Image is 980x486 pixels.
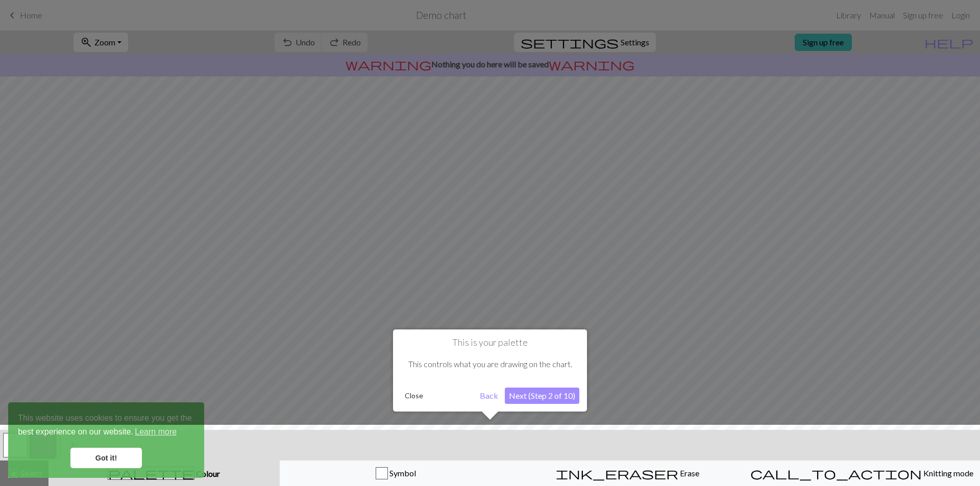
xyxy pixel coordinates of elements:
[401,388,427,403] button: Close
[393,329,587,412] div: This is your palette
[401,348,579,380] div: This controls what you are drawing on the chart.
[401,337,579,348] h1: This is your palette
[505,388,579,404] button: Next (Step 2 of 10)
[476,388,502,404] button: Back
